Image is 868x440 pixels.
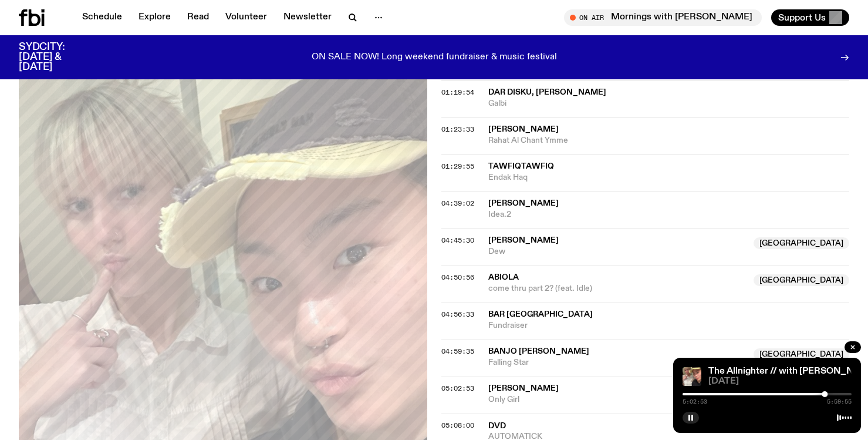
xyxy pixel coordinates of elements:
[441,311,474,318] button: 04:56:33
[488,246,747,257] span: Dew
[488,199,559,207] span: [PERSON_NAME]
[488,422,506,430] span: DVD
[564,9,762,26] button: On AirMornings with [PERSON_NAME]
[683,399,707,405] span: 5:02:53
[488,172,850,183] span: Endak Haq
[488,98,850,109] span: Galbi
[488,394,747,405] span: Only Girl
[441,310,474,319] span: 04:56:33
[827,399,852,405] span: 5:59:55
[180,9,216,26] a: Read
[754,274,849,286] span: [GEOGRAPHIC_DATA]
[75,9,129,26] a: Schedule
[131,9,178,26] a: Explore
[778,12,826,23] span: Support Us
[441,162,474,171] span: 01:29:55
[488,347,589,355] span: Banjo [PERSON_NAME]
[488,384,559,392] span: [PERSON_NAME]
[441,274,474,281] button: 04:50:56
[441,348,474,355] button: 04:59:35
[488,310,593,318] span: bar [GEOGRAPHIC_DATA]
[441,199,474,208] span: 04:39:02
[19,42,94,72] h3: SYDCITY: [DATE] & [DATE]
[441,347,474,356] span: 04:59:35
[441,200,474,207] button: 04:39:02
[441,384,474,393] span: 05:02:53
[488,236,559,244] span: [PERSON_NAME]
[771,9,849,26] button: Support Us
[276,9,339,26] a: Newsletter
[754,348,849,360] span: [GEOGRAPHIC_DATA]
[488,357,747,368] span: Falling Star
[441,421,474,430] span: 05:08:00
[488,125,559,133] span: [PERSON_NAME]
[488,162,554,170] span: TawfiqTawfiq
[754,237,849,249] span: [GEOGRAPHIC_DATA]
[312,52,557,63] p: ON SALE NOW! Long weekend fundraiser & music festival
[488,209,850,220] span: Idea.2
[441,422,474,429] button: 05:08:00
[683,367,701,386] img: Two girls take a selfie. Girl on the right wears a baseball cap and wearing a black hoodie. Girl ...
[441,125,474,134] span: 01:23:33
[488,283,747,294] span: come thru part 2? (feat. Idle)
[441,126,474,133] button: 01:23:33
[441,236,474,245] span: 04:45:30
[441,385,474,392] button: 05:02:53
[488,273,519,281] span: Abiola
[488,135,850,146] span: Rahat Al Chant Ymme
[441,89,474,96] button: 01:19:54
[441,88,474,97] span: 01:19:54
[441,163,474,170] button: 01:29:55
[488,88,606,96] span: Dar Disku, [PERSON_NAME]
[708,377,852,386] span: [DATE]
[441,273,474,282] span: 04:50:56
[441,237,474,244] button: 04:45:30
[218,9,274,26] a: Volunteer
[488,320,850,331] span: Fundraiser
